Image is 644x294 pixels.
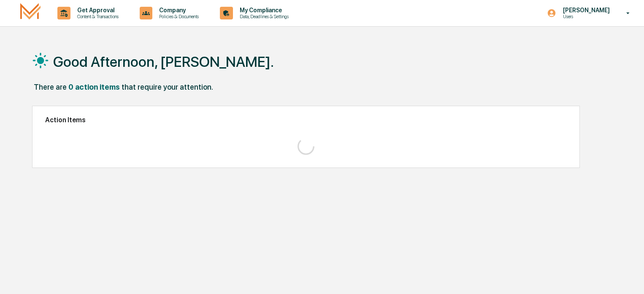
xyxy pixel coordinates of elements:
[152,14,203,19] p: Policies & Documents
[53,53,274,70] h1: Good Afternoon, [PERSON_NAME].
[20,3,41,23] img: logo
[122,82,213,91] div: that require your attention.
[556,7,614,14] p: [PERSON_NAME]
[233,14,293,19] p: Data, Deadlines & Settings
[34,82,67,91] div: There are
[45,116,567,124] h2: Action Items
[70,7,123,14] p: Get Approval
[70,14,123,19] p: Content & Transactions
[152,7,203,14] p: Company
[556,14,614,19] p: Users
[68,82,120,91] div: 0 action items
[233,7,293,14] p: My Compliance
